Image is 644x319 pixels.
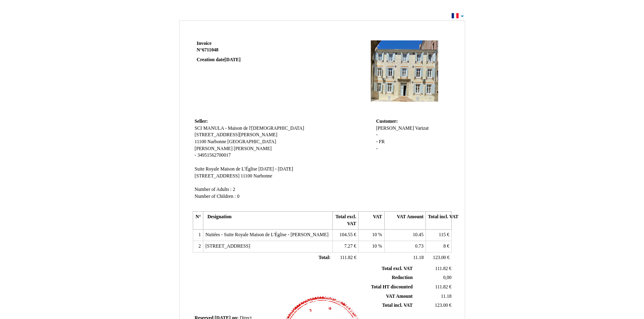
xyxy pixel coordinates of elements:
span: 11.18 [413,255,424,260]
td: € [332,241,358,253]
img: logo [359,40,450,102]
th: Designation [203,212,332,230]
span: Narbonne [207,139,226,144]
span: Suite Royale Maison de L'Église [195,166,257,172]
span: Varizat [415,126,429,131]
span: [GEOGRAPHIC_DATA] [227,139,276,144]
th: Total excl. VAT [332,212,358,230]
span: Narbonne [254,173,272,179]
th: VAT Amount [384,212,426,230]
span: Seller: [195,119,208,124]
td: € [426,252,452,264]
span: 11100 [241,173,252,179]
span: Number of Children : [195,194,236,199]
span: 6711048 [202,47,218,53]
span: 0,00 [443,275,451,280]
span: [STREET_ADDRESS] [205,244,250,249]
td: € [414,301,453,310]
td: € [414,264,453,273]
span: Customer: [376,119,398,124]
td: 1 [193,230,203,241]
span: 10.45 [413,232,423,237]
span: [DATE] [225,57,241,62]
span: - [195,153,196,158]
td: € [426,241,452,253]
span: 0 [237,194,239,199]
strong: Creation date [197,57,241,62]
td: € [332,230,358,241]
td: € [414,282,453,292]
span: Total: [319,255,330,260]
th: N° [193,212,203,230]
span: - [376,132,378,137]
span: [DATE] - [DATE] [258,166,293,172]
th: Total incl. VAT [426,212,452,230]
span: VAT Amount [386,294,412,299]
span: Nuitées - Suite Royale Maison de L'Église - [PERSON_NAME] [205,232,328,237]
span: 123.00 [435,303,448,308]
span: FR [379,139,385,144]
span: 111.82 [435,284,448,290]
td: % [359,241,384,253]
span: 104.55 [339,232,352,237]
span: [PERSON_NAME] [376,126,414,131]
td: % [359,230,384,241]
td: 2 [193,241,203,253]
span: Total incl. VAT [382,303,413,308]
span: SCI MANULA - Maison de l'[DEMOGRAPHIC_DATA] [195,126,304,131]
span: 8 [443,244,446,249]
span: - [376,139,378,144]
span: 10 [372,232,377,237]
span: [PERSON_NAME] [234,146,272,151]
span: Invoice [197,41,212,46]
span: 11.18 [441,294,452,299]
span: [STREET_ADDRESS] [195,173,240,179]
span: [PERSON_NAME] [195,146,233,151]
th: VAT [359,212,384,230]
span: 115 [439,232,446,237]
span: Reduction [392,275,412,280]
td: € [332,252,358,264]
span: Total HT discounted [371,284,412,290]
span: 123.00 [433,255,446,260]
span: 10 [372,244,377,249]
span: Number of Adults : [195,187,232,192]
span: 34951562700017 [197,153,231,158]
span: - [376,146,378,151]
span: 11100 [195,139,206,144]
span: 7.27 [344,244,352,249]
span: 111.82 [340,255,353,260]
strong: N° [197,47,294,53]
span: 2 [233,187,235,192]
span: Total excl. VAT [382,266,413,271]
span: [STREET_ADDRESS][PERSON_NAME] [195,132,278,137]
span: 0.73 [415,244,423,249]
span: 111.82 [435,266,448,271]
td: € [426,230,452,241]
